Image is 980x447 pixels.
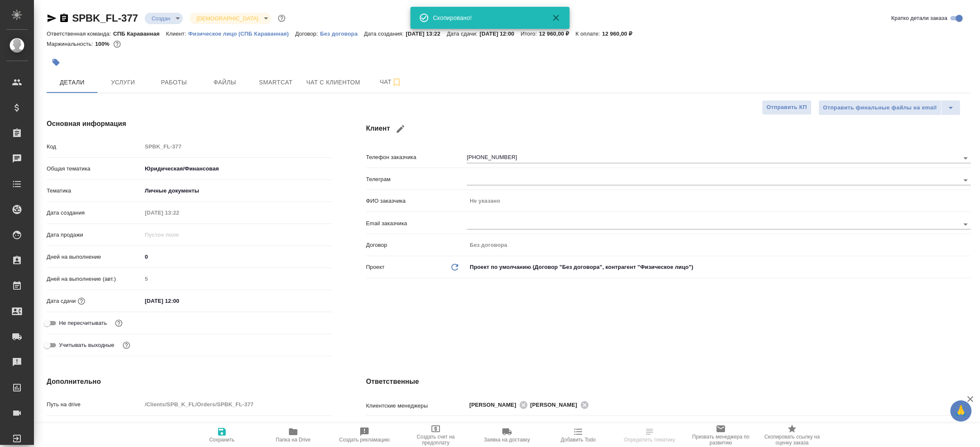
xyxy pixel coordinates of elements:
[142,229,216,241] input: Пустое поле
[145,13,183,24] div: Создан
[52,77,92,88] span: Детали
[484,437,530,443] span: Заявка на доставку
[154,77,194,88] span: Работы
[186,423,258,447] button: Сохранить
[47,187,142,195] p: Тематика
[400,423,471,447] button: Создать счет на предоплату
[121,340,132,351] button: Выбери, если сб и вс нужно считать рабочими днями для выполнения заказа.
[47,275,142,283] p: Дней на выполнение (авт.)
[690,434,751,446] span: Призвать менеджера по развитию
[47,422,142,431] p: Путь
[76,296,87,307] button: Если добавить услуги и заполнить их объемом, то дата рассчитается автоматически
[546,13,566,23] button: Закрыть
[366,197,467,205] p: ФИО заказчика
[258,423,329,447] button: Папка на Drive
[543,423,614,447] button: Добавить Todo
[113,31,166,37] p: СПБ Караванная
[47,31,113,37] p: Ответственная команда:
[366,219,467,228] p: Email заказчика
[471,423,543,447] button: Заявка на доставку
[142,140,332,153] input: Пустое поле
[103,77,143,88] span: Услуги
[891,14,947,22] span: Кратко детали заказа
[190,13,271,24] div: Создан
[467,195,971,207] input: Пустое поле
[366,153,467,162] p: Телефон заказчика
[960,218,972,230] button: Open
[370,77,411,87] span: Чат
[295,31,320,37] p: Договор:
[142,207,216,219] input: Пустое поле
[47,165,142,173] p: Общая тематика
[47,400,142,409] p: Путь на drive
[539,31,576,37] p: 12 960,00 ₽
[113,318,124,329] button: Включи, если не хочешь, чтобы указанная дата сдачи изменилась после переставления заказа в 'Подтв...
[818,100,941,115] button: Отправить финальные файлы на email
[433,14,539,22] div: Скопировано!
[366,422,429,431] p: Ответственная команда
[59,319,107,327] span: Не пересчитывать
[149,15,173,22] button: Создан
[823,103,937,113] span: Отправить финальные файлы на email
[405,434,466,446] span: Создать счет на предоплату
[47,53,65,72] button: Добавить тэг
[960,174,972,186] button: Open
[47,253,142,261] p: Дней на выполнение
[47,119,332,129] h4: Основная информация
[166,31,188,37] p: Клиент:
[72,12,138,24] a: SPBK_FL-377
[366,241,467,249] p: Договор
[366,402,467,410] p: Клиентские менеджеры
[561,437,596,443] span: Добавить Todo
[366,377,971,387] h4: Ответственные
[469,400,530,410] div: [PERSON_NAME]
[467,260,971,274] div: Проект по умолчанию (Договор "Без договора", контрагент "Физическое лицо")
[306,77,360,88] span: Чат с клиентом
[47,231,142,239] p: Дата продажи
[467,419,971,434] div: СПБ Караванная
[209,437,235,443] span: Сохранить
[762,434,823,446] span: Скопировать ссылку на оценку заказа
[142,420,332,433] input: ✎ Введи что-нибудь
[255,77,296,88] span: Smartcat
[142,398,332,411] input: Пустое поле
[142,162,332,176] div: Юридическая/Финансовая
[756,423,828,447] button: Скопировать ссылку на оценку заказа
[142,251,332,263] input: ✎ Введи что-нибудь
[112,39,123,50] button: 0.00 RUB;
[366,119,971,139] h4: Клиент
[685,423,756,447] button: Призвать менеджера по развитию
[366,175,467,184] p: Телеграм
[950,400,972,422] button: 🙏
[762,100,812,115] button: Отправить КП
[59,13,69,23] button: Скопировать ссылку
[366,263,385,271] p: Проект
[276,437,311,443] span: Папка на Drive
[339,437,390,443] span: Создать рекламацию
[142,295,216,307] input: ✎ Введи что-нибудь
[59,341,115,349] span: Учитывать выходные
[47,142,142,151] p: Код
[204,77,245,88] span: Файлы
[767,103,807,112] span: Отправить КП
[142,273,332,285] input: Пустое поле
[469,401,521,409] span: [PERSON_NAME]
[329,423,400,447] button: Создать рекламацию
[47,297,76,305] p: Дата сдачи
[188,30,295,37] a: Физическое лицо (СПБ Караванная)
[447,31,479,37] p: Дата сдачи:
[467,239,971,251] input: Пустое поле
[960,152,972,164] button: Open
[521,31,539,37] p: Итого:
[624,437,675,443] span: Определить тематику
[614,423,685,447] button: Определить тематику
[530,400,591,410] div: [PERSON_NAME]
[47,209,142,217] p: Дата создания
[47,41,95,47] p: Маржинальность:
[954,402,968,420] span: 🙏
[47,377,332,387] h4: Дополнительно
[320,31,364,37] p: Без договора
[47,13,57,23] button: Скопировать ссылку для ЯМессенджера
[818,100,960,115] div: split button
[320,30,364,37] a: Без договора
